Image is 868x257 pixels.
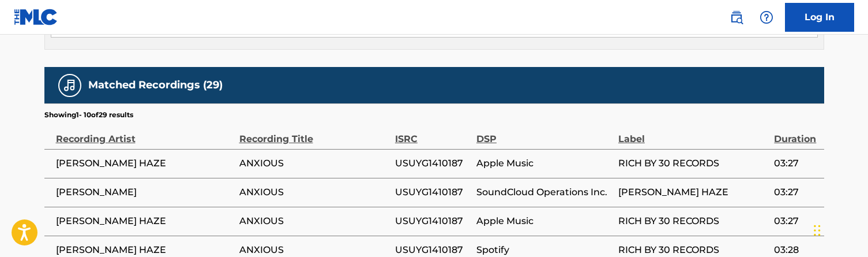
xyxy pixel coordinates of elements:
[774,185,818,199] span: 03:27
[239,243,389,257] span: ANXIOUS
[239,157,389,170] span: ANXIOUS
[239,120,389,146] div: Recording Title
[618,214,768,228] span: RICH BY 30 RECORDS
[618,185,768,199] span: [PERSON_NAME] HAZE
[774,157,818,170] span: 03:27
[239,185,389,199] span: ANXIOUS
[814,213,821,248] div: Drag
[476,185,613,199] span: SoundCloud Operations Inc.
[14,9,58,25] img: MLC Logo
[395,214,471,228] span: USUYG1410187
[56,120,234,146] div: Recording Artist
[44,110,133,120] p: Showing 1 - 10 of 29 results
[56,243,234,257] span: [PERSON_NAME] HAZE
[476,214,613,228] span: Apple Music
[56,214,234,228] span: [PERSON_NAME] HAZE
[56,157,234,170] span: [PERSON_NAME] HAZE
[810,202,868,257] iframe: Chat Widget
[476,120,613,146] div: DSP
[760,10,773,24] img: help
[774,214,818,228] span: 03:27
[774,120,818,146] div: Duration
[63,79,77,92] img: Matched Recordings
[395,120,471,146] div: ISRC
[785,3,854,32] a: Log In
[725,6,748,29] a: Public Search
[618,120,768,146] div: Label
[476,157,613,170] span: Apple Music
[88,79,223,92] h5: Matched Recordings (29)
[618,243,768,257] span: RICH BY 30 RECORDS
[395,185,471,199] span: USUYG1410187
[618,157,768,170] span: RICH BY 30 RECORDS
[56,185,234,199] span: [PERSON_NAME]
[774,243,818,257] span: 03:28
[239,214,389,228] span: ANXIOUS
[730,10,743,24] img: search
[755,6,778,29] div: Help
[476,243,613,257] span: Spotify
[395,243,471,257] span: USUYG1410187
[395,157,471,170] span: USUYG1410187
